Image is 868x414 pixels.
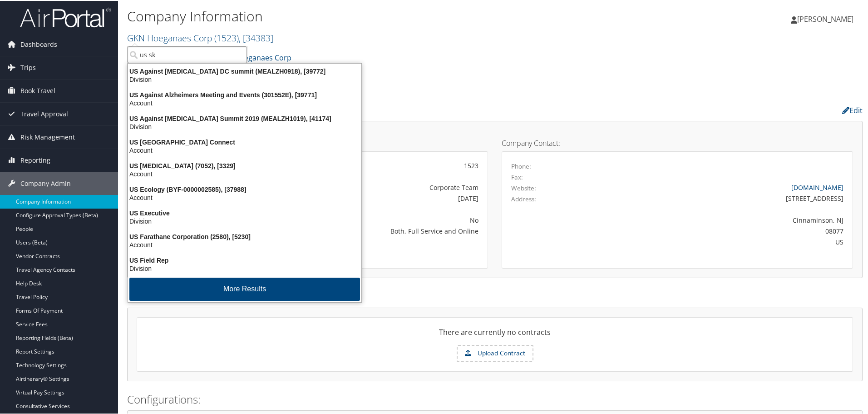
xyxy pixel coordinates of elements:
div: US [598,236,844,246]
div: 08077 [598,225,844,235]
h4: Company Contact: [502,139,853,146]
div: There are currently no contracts [137,326,853,344]
div: Division [123,264,367,272]
div: Cinnaminson, NJ [598,214,844,224]
span: Trips [20,55,36,78]
div: US Field Rep [123,255,367,264]
a: GKN Hoeganaes Corp [127,31,273,43]
label: Upload Contract [458,345,533,360]
h2: Company Profile: [127,101,613,117]
span: Reporting [20,148,50,171]
div: US Against [MEDICAL_DATA] Summit 2019 (MEALZH1019), [41174] [123,114,367,122]
a: Edit [842,105,863,115]
span: Book Travel [20,79,55,101]
div: Both, Full Service and Online [261,225,478,235]
div: [DATE] [261,193,478,202]
div: US [GEOGRAPHIC_DATA] Connect [123,137,367,145]
a: [DOMAIN_NAME] [791,182,843,191]
div: US Ecology (BYF-0000002585), [37988] [123,185,367,193]
div: Account [123,193,367,201]
div: Account [123,169,367,177]
div: Division [123,122,367,130]
div: No [261,214,478,224]
div: Division [123,75,367,83]
h2: Configurations: [127,391,863,406]
span: , [ 34383 ] [239,31,273,43]
label: Fax: [511,172,523,181]
img: airportal-logo.png [20,6,111,27]
button: More Results [129,277,360,300]
a: [PERSON_NAME] [791,5,863,32]
label: Website: [511,183,536,192]
span: Risk Management [20,125,75,148]
input: Search Accounts [128,45,247,62]
div: US Against Alzheimers Meeting and Events (301552E), [39771] [123,90,367,98]
span: Travel Approval [20,102,68,125]
div: Account [123,240,367,248]
div: US Executive [123,208,367,216]
div: Account [123,98,367,106]
div: Account [123,145,367,154]
span: Dashboards [20,32,57,55]
div: US Farathane Corporation (2580), [5230] [123,232,367,240]
label: Address: [511,194,536,203]
span: Company Admin [20,171,71,194]
div: Division [123,216,367,224]
h2: Contracts: [127,288,863,303]
label: Phone: [511,161,531,170]
span: [PERSON_NAME] [797,13,853,23]
a: GKN Hoeganaes Corp [211,48,291,66]
span: ( 1523 ) [214,31,239,43]
div: 1523 [261,160,478,170]
div: [STREET_ADDRESS] [598,193,844,202]
h1: Company Information [127,6,617,25]
div: Corporate Team [261,182,478,191]
div: US Against [MEDICAL_DATA] DC summit (MEALZH0918), [39772] [123,66,367,75]
div: US [MEDICAL_DATA] (7052), [3329] [123,161,367,169]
